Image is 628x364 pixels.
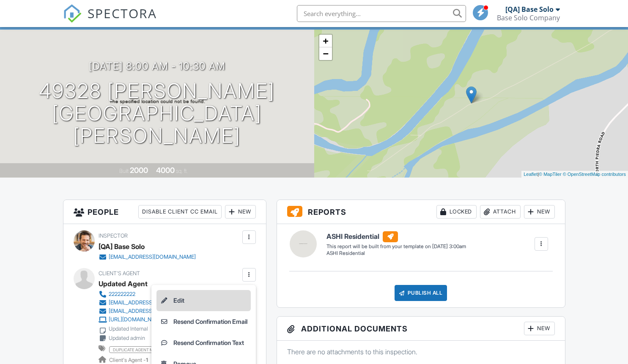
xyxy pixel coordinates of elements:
[109,308,196,315] div: [EMAIL_ADDRESS][DOMAIN_NAME]
[99,277,148,290] a: Updated Agent
[63,11,157,29] a: SPECTORA
[119,168,129,174] span: Built
[539,172,562,177] a: © MapTiler
[99,290,229,298] a: 222222222
[99,307,229,315] a: [EMAIL_ADDRESS][DOMAIN_NAME]
[436,205,477,219] div: Locked
[88,4,157,22] span: SPECTORA
[99,298,229,307] a: [EMAIL_ADDRESS][DOMAIN_NAME]
[326,231,466,242] h6: ASHI Residential
[326,250,466,257] div: ASHI Residential
[319,35,332,47] a: Zoom in
[297,5,466,22] input: Search everything...
[326,243,466,250] div: This report will be built from your template on [DATE] 3:00am
[138,205,222,219] div: Disable Client CC Email
[14,80,301,147] h1: 49328 [PERSON_NAME] [GEOGRAPHIC_DATA][PERSON_NAME]
[505,5,554,14] div: [QA] Base Solo
[287,347,555,356] p: There are no attachments to this inspection.
[109,335,145,342] div: Updated admin
[277,317,565,341] h3: Additional Documents
[521,171,628,178] div: |
[109,316,164,323] div: [URL][DOMAIN_NAME]
[524,205,555,219] div: New
[524,322,555,335] div: New
[395,285,447,301] div: Publish All
[524,172,538,177] a: Leaflet
[156,166,175,175] div: 4000
[63,200,266,224] h3: People
[63,4,82,23] img: The Best Home Inspection Software - Spectora
[146,357,148,363] strong: 1
[109,326,148,332] div: Updated Internal
[109,291,135,298] div: 222222222
[130,166,148,175] div: 2000
[89,60,225,72] h3: [DATE] 8:00 am - 10:30 am
[109,254,196,260] div: [EMAIL_ADDRESS][DOMAIN_NAME]
[563,172,626,177] a: © OpenStreetMap contributors
[225,205,256,219] div: New
[277,200,565,224] h3: Reports
[156,332,251,353] a: Resend Confirmation Text
[480,205,521,219] div: Attach
[99,315,229,324] a: [URL][DOMAIN_NAME]
[156,311,251,332] a: Resend Confirmation Email
[319,47,332,60] a: Zoom out
[176,168,188,174] span: sq. ft.
[109,357,149,363] span: Client's Agent -
[99,233,128,239] span: Inspector
[109,346,170,353] span: duplicate agent merge 1
[156,290,251,311] a: Edit
[99,240,145,253] div: [QA] Base Solo
[99,270,140,276] span: Client's Agent
[497,14,560,22] div: Base Solo Company
[109,299,196,306] div: [EMAIL_ADDRESS][DOMAIN_NAME]
[99,253,196,261] a: [EMAIL_ADDRESS][DOMAIN_NAME]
